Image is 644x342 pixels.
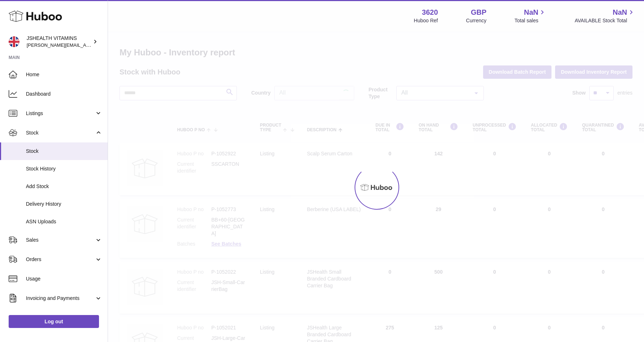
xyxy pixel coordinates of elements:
span: Stock [26,129,95,136]
img: francesca@jshealthvitamins.com [9,36,19,47]
span: ASN Uploads [26,218,102,225]
a: Log out [9,315,99,328]
a: NaN Total sales [514,8,546,24]
div: Currency [466,17,487,24]
span: Orders [26,256,95,263]
div: Huboo Ref [414,17,438,24]
span: Delivery History [26,201,102,208]
span: Home [26,71,102,78]
span: Stock History [26,165,102,172]
span: [PERSON_NAME][EMAIL_ADDRESS][DOMAIN_NAME] [27,42,144,48]
strong: 3620 [422,8,438,17]
span: Listings [26,110,95,117]
span: Usage [26,275,102,282]
span: NaN [524,8,538,17]
a: NaN AVAILABLE Stock Total [575,8,635,24]
strong: GBP [471,8,486,17]
span: Add Stock [26,183,102,190]
span: AVAILABLE Stock Total [575,17,635,24]
span: Total sales [514,17,546,24]
div: JSHEALTH VITAMINS [27,35,91,49]
span: Stock [26,148,102,155]
span: Sales [26,237,95,243]
span: Dashboard [26,91,102,97]
span: Invoicing and Payments [26,295,95,302]
span: NaN [613,8,627,17]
